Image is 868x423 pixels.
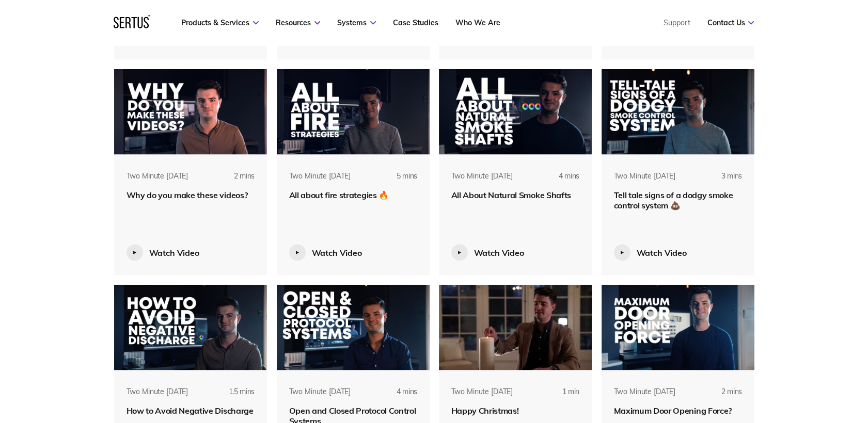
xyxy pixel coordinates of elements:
[663,18,690,27] a: Support
[289,387,351,397] div: Two Minute [DATE]
[536,171,579,190] div: 4 mins
[637,248,687,258] div: Watch Video
[181,18,259,27] a: Products & Services
[699,387,742,405] div: 2 mins
[474,248,524,258] div: Watch Video
[289,190,389,200] span: All about fire strategies 🔥
[614,190,733,210] span: Tell tale signs of a dodgy smoke control system 💩
[212,387,255,405] div: 1.5 mins
[451,405,519,416] span: Happy Christmas!
[393,18,438,27] a: Case Studies
[455,18,500,27] a: Who We Are
[614,171,676,182] div: Two Minute [DATE]
[312,248,362,258] div: Watch Video
[276,18,320,27] a: Resources
[451,171,513,182] div: Two Minute [DATE]
[374,171,417,190] div: 5 mins
[451,190,571,200] span: All About Natural Smoke Shafts
[337,18,376,27] a: Systems
[127,190,248,200] span: Why do you make these videos?
[451,387,513,397] div: Two Minute [DATE]
[707,18,754,27] a: Contact Us
[212,171,255,190] div: 2 mins
[149,248,199,258] div: Watch Video
[127,171,188,182] div: Two Minute [DATE]
[374,387,417,405] div: 4 mins
[127,387,188,397] div: Two Minute [DATE]
[289,171,351,182] div: Two Minute [DATE]
[536,387,579,405] div: 1 min
[699,171,742,190] div: 3 mins
[614,387,676,397] div: Two Minute [DATE]
[614,405,732,416] span: Maximum Door Opening Force?
[127,405,254,416] span: How to Avoid Negative Discharge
